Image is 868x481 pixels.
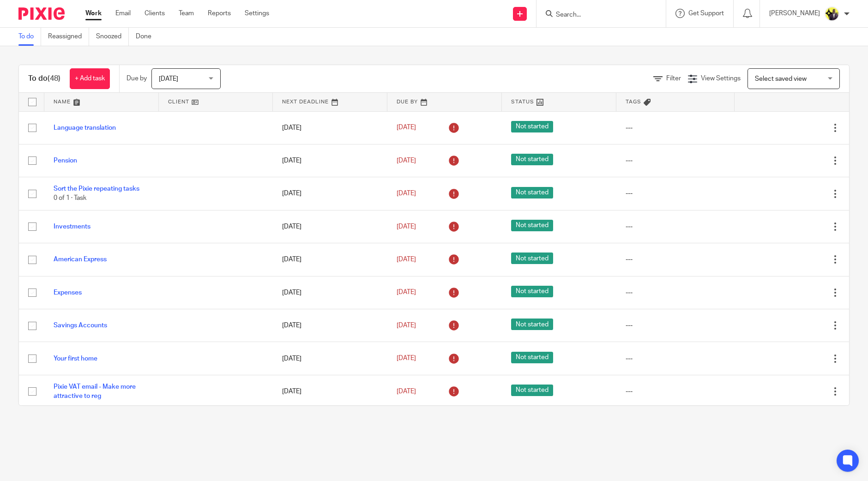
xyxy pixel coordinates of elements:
[54,157,77,164] a: Pension
[273,375,387,408] td: [DATE]
[54,322,107,329] a: Savings Accounts
[179,9,194,18] a: Team
[511,121,553,132] span: Not started
[273,309,387,342] td: [DATE]
[145,9,165,18] a: Clients
[397,322,416,329] span: [DATE]
[54,195,86,202] span: 0 of 1 · Task
[273,210,387,243] td: [DATE]
[54,384,136,399] a: Pixie VAT email - Make more attractive to reg
[273,342,387,375] td: [DATE]
[397,256,416,263] span: [DATE]
[159,76,178,82] span: [DATE]
[626,99,641,104] span: Tags
[511,154,553,165] span: Not started
[273,243,387,276] td: [DATE]
[54,223,90,230] a: Investments
[54,289,82,296] a: Expenses
[54,186,139,192] a: Sort the Pixie repeating tasks
[688,10,724,17] span: Get Support
[511,187,553,198] span: Not started
[626,321,726,330] div: ---
[273,144,387,177] td: [DATE]
[626,354,726,363] div: ---
[666,75,681,82] span: Filter
[397,223,416,230] span: [DATE]
[397,355,416,361] span: [DATE]
[54,355,97,362] a: Your first home
[54,256,107,263] a: American Express
[701,75,741,82] span: View Settings
[769,9,820,18] p: [PERSON_NAME]
[18,28,41,46] a: To do
[273,276,387,309] td: [DATE]
[626,189,726,198] div: ---
[70,68,110,89] a: + Add task
[85,9,102,18] a: Work
[54,125,116,131] a: Language translation
[397,388,416,395] span: [DATE]
[48,75,60,82] span: (48)
[511,286,553,297] span: Not started
[48,28,89,46] a: Reassigned
[555,11,638,19] input: Search
[511,253,553,264] span: Not started
[755,76,807,82] span: Select saved view
[397,125,416,131] span: [DATE]
[626,222,726,231] div: ---
[511,319,553,330] span: Not started
[28,74,60,84] h1: To do
[115,9,131,18] a: Email
[397,289,416,296] span: [DATE]
[245,9,269,18] a: Settings
[208,9,231,18] a: Reports
[136,28,158,46] a: Done
[273,177,387,210] td: [DATE]
[397,190,416,197] span: [DATE]
[511,220,553,231] span: Not started
[825,6,839,21] img: Yemi-Starbridge.jpg
[626,255,726,264] div: ---
[273,111,387,144] td: [DATE]
[626,123,726,132] div: ---
[127,74,147,83] p: Due by
[511,385,553,396] span: Not started
[397,157,416,164] span: [DATE]
[511,352,553,363] span: Not started
[626,156,726,165] div: ---
[18,7,65,20] img: Pixie
[626,288,726,297] div: ---
[96,28,129,46] a: Snoozed
[626,387,726,396] div: ---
